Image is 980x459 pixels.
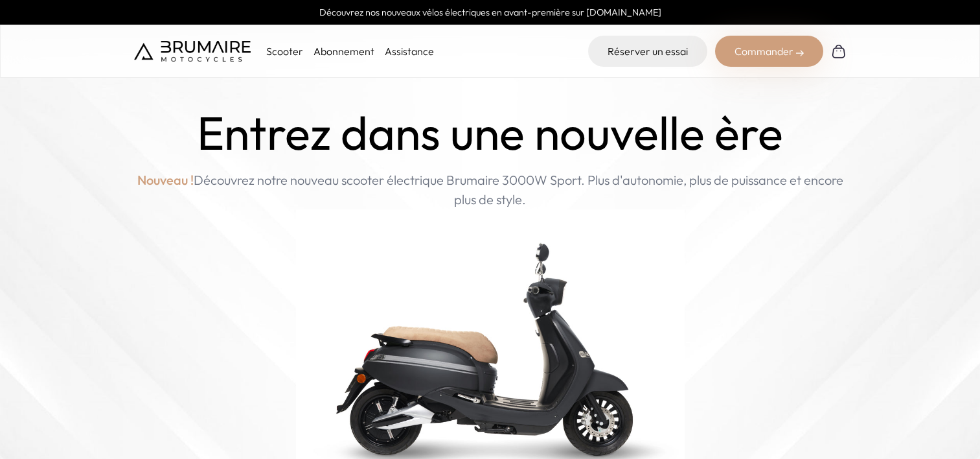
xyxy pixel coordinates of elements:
a: Abonnement [313,45,374,58]
img: right-arrow-2.png [796,49,804,57]
a: Réserver un essai [588,36,707,67]
span: Nouveau ! [137,171,194,190]
p: Scooter [266,43,303,59]
img: Panier [831,43,847,59]
h1: Entrez dans une nouvelle ère [197,106,783,160]
div: Commander [715,36,823,67]
a: Assistance [385,45,434,58]
p: Découvrez notre nouveau scooter électrique Brumaire 3000W Sport. Plus d'autonomie, plus de puissa... [134,171,847,209]
img: Brumaire Motocycles [134,41,251,62]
